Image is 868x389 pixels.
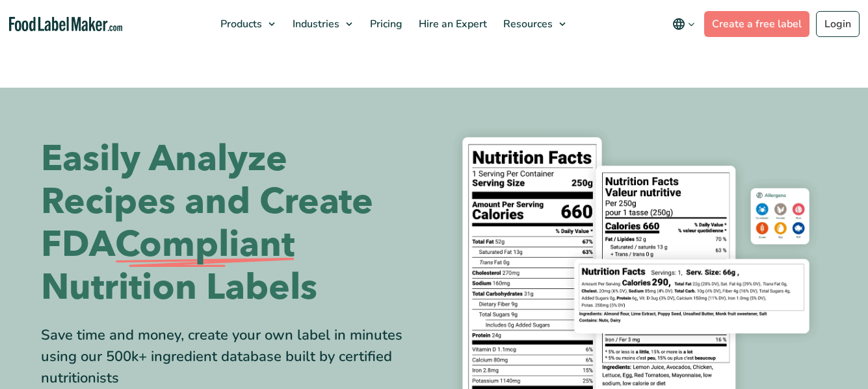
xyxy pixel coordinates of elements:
span: Compliant [115,223,295,266]
span: Pricing [366,17,404,31]
span: Hire an Expert [415,17,488,31]
span: Industries [289,17,341,31]
div: Save time and money, create your own label in minutes using our 500k+ ingredient database built b... [41,325,425,389]
a: Login [816,11,860,37]
span: Resources [499,17,554,31]
span: Products [217,17,263,31]
a: Create a free label [704,11,809,37]
h1: Easily Analyze Recipes and Create FDA Nutrition Labels [41,138,425,309]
